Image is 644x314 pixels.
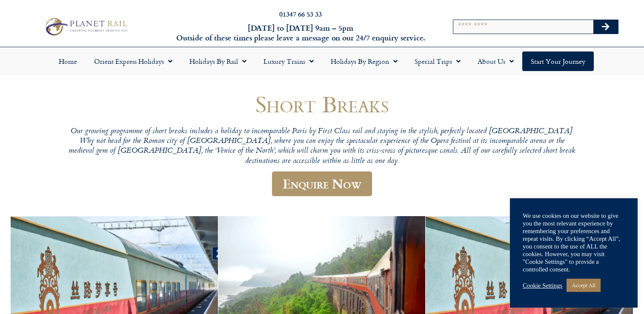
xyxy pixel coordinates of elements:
a: Enquire Now [272,171,372,197]
a: Start your Journey [522,51,594,71]
a: Special Trips [406,51,469,71]
a: 01347 66 53 33 [279,9,322,19]
p: Our growing programme of short breaks includes a holiday to incomparable Paris by First Class rai... [67,127,578,166]
a: Home [50,51,86,71]
a: Orient Express Holidays [86,51,181,71]
a: Holidays by Region [322,51,406,71]
a: Holidays by Rail [181,51,255,71]
h6: [DATE] to [DATE] 9am – 5pm Outside of these times please leave a message on our 24/7 enquiry serv... [174,23,427,43]
a: Cookie Settings [523,282,562,289]
img: Planet Rail Train Holidays Logo [42,16,130,37]
nav: Menu [4,51,640,71]
h1: Short Breaks [67,91,578,117]
button: Search [593,20,618,34]
div: We use cookies on our website to give you the most relevant experience by remembering your prefer... [523,212,625,273]
a: About Us [469,51,522,71]
a: Accept All [567,279,601,292]
a: Luxury Trains [255,51,322,71]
